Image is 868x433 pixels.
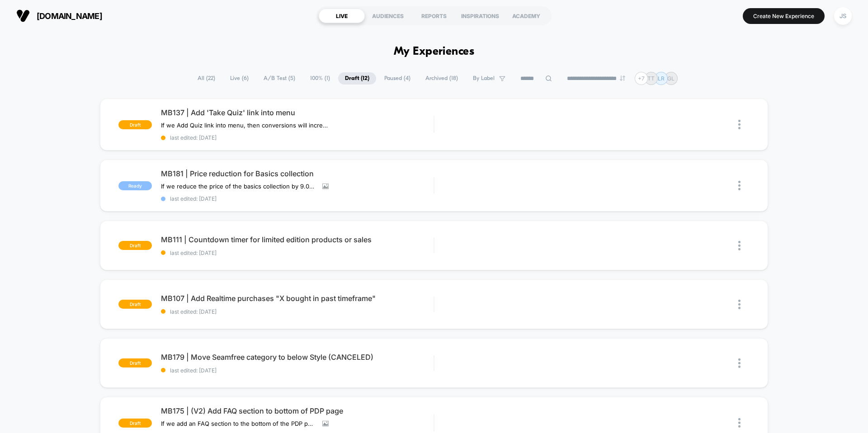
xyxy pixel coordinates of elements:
p: LR [658,75,665,82]
span: If we add an FAQ section to the bottom of the PDP pages it will help consumers better learn about... [161,420,316,427]
span: Live ( 6 ) [223,72,255,85]
span: Draft ( 12 ) [338,72,376,85]
span: draft [118,241,152,250]
p: GL [667,75,675,82]
span: draft [118,300,152,309]
img: close [738,300,741,309]
span: last edited: [DATE] [161,249,434,256]
span: draft [118,120,152,129]
span: MB111 | Countdown timer for limited edition products or sales [161,235,434,244]
span: If we Add Quiz link into menu, then conversions will increase, because new visitors are able to f... [161,122,329,129]
span: MB181 | Price reduction for Basics collection [161,169,434,178]
span: Archived ( 18 ) [419,72,465,85]
img: Visually logo [16,9,30,23]
span: last edited: [DATE] [161,367,434,374]
button: [DOMAIN_NAME] [14,9,105,23]
span: draft [118,419,152,428]
span: draft [118,358,152,367]
div: + 7 [635,72,648,85]
div: INSPIRATIONS [457,9,503,23]
span: last edited: [DATE] [161,195,434,202]
span: By Label [473,75,495,82]
h1: My Experiences [394,45,475,58]
span: All ( 22 ) [191,72,222,85]
p: TT [647,75,655,82]
span: [DOMAIN_NAME] [37,11,102,21]
div: ACADEMY [503,9,549,23]
img: close [738,241,741,250]
button: Create New Experience [743,8,825,24]
div: AUDIENCES [365,9,411,23]
span: MB175 | (V2) Add FAQ section to bottom of PDP page [161,406,434,415]
span: last edited: [DATE] [161,134,434,141]
span: MB137 | Add 'Take Quiz' link into menu [161,108,434,117]
img: end [620,75,625,81]
div: JS [834,7,852,25]
span: Paused ( 4 ) [377,72,417,85]
span: MB179 | Move Seamfree category to below Style (CANCELED) [161,353,434,362]
span: 100% ( 1 ) [303,72,337,85]
img: close [738,120,741,129]
img: close [738,181,741,190]
span: Ready [118,181,152,190]
span: last edited: [DATE] [161,308,434,315]
div: REPORTS [411,9,457,23]
span: If we reduce the price of the basics collection by 9.09%,then conversions will increase,because v... [161,183,316,190]
img: close [738,358,741,368]
img: close [738,418,741,428]
div: LIVE [319,9,365,23]
span: A/B Test ( 5 ) [257,72,302,85]
span: MB107 | Add Realtime purchases "X bought in past timeframe" [161,294,434,303]
button: JS [831,7,854,25]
